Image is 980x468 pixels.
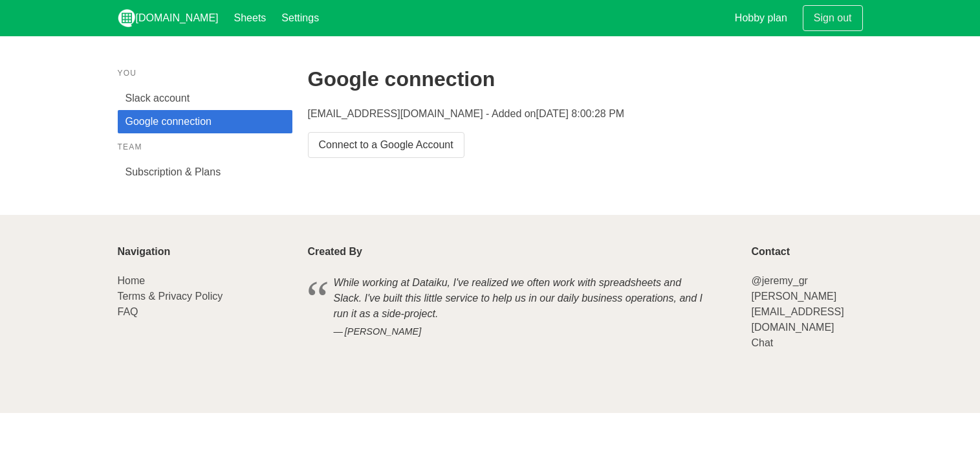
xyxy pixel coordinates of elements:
p: Contact [751,246,862,258]
a: Terms & Privacy Policy [118,291,223,302]
cite: [PERSON_NAME] [334,325,710,339]
a: Sign out [803,5,863,31]
h2: Google connection [308,67,863,91]
a: Connect to a Google Account [308,132,464,158]
a: [PERSON_NAME][EMAIL_ADDRESS][DOMAIN_NAME] [751,291,844,333]
blockquote: While working at Dataiku, I've realized we often work with spreadsheets and Slack. I've built thi... [308,273,736,341]
a: FAQ [118,306,138,317]
p: Navigation [118,246,292,258]
p: Team [118,141,292,153]
p: Created By [308,246,736,258]
img: logo_v2_white.png [118,9,136,27]
a: @jeremy_gr [751,275,807,286]
a: Slack account [118,87,292,110]
a: Subscription & Plans [118,161,292,184]
a: Google connection [118,110,292,133]
span: [DATE] 8:00:28 PM [536,108,625,119]
a: Home [118,275,146,286]
a: Chat [751,337,773,348]
p: [EMAIL_ADDRESS][DOMAIN_NAME] - Added on [308,106,863,122]
p: You [118,67,292,79]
